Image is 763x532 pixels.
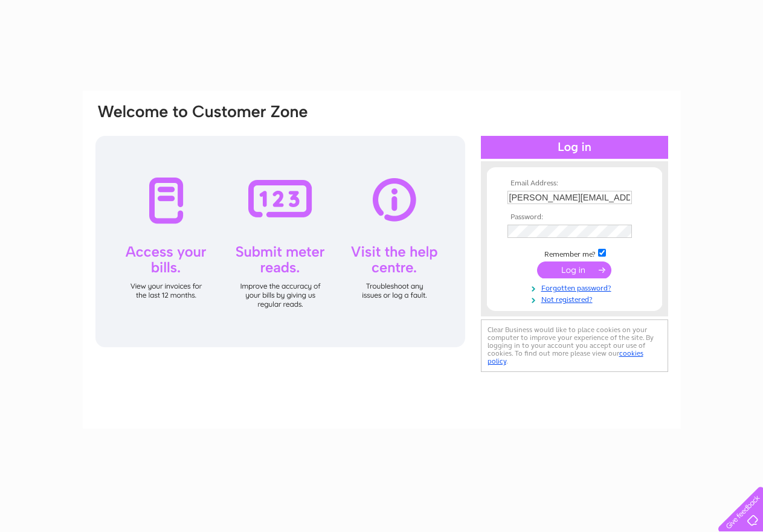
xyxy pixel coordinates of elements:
[537,261,611,278] input: Submit
[504,247,645,259] td: Remember me?
[488,349,643,365] a: cookies policy
[481,319,668,372] div: Clear Business would like to place cookies on your computer to improve your experience of the sit...
[507,281,645,293] a: Forgotten password?
[507,293,645,304] a: Not registered?
[504,213,645,222] th: Password:
[504,179,645,188] th: Email Address:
